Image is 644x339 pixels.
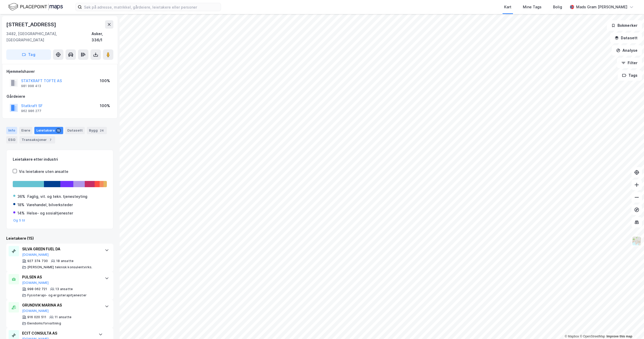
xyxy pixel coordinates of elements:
[607,335,632,338] a: Improve this map
[21,109,41,113] div: 962 986 277
[27,202,73,208] div: Varehandel, bilverksteder
[65,127,85,134] div: Datasett
[55,315,71,319] div: 11 ansatte
[618,70,642,81] button: Tags
[21,84,41,88] div: 981 998 413
[504,4,511,10] div: Kart
[6,93,113,100] div: Gårdeiere
[100,103,110,109] div: 100%
[22,309,49,313] button: [DOMAIN_NAME]
[82,3,221,11] input: Søk på adresse, matrikkel, gårdeiere, leietakere eller personer
[17,193,25,200] div: 36%
[19,127,32,134] div: Eiere
[523,4,542,10] div: Mine Tags
[6,49,51,60] button: Tag
[576,4,627,10] div: Mads Gram [PERSON_NAME]
[6,68,113,75] div: Hjemmelshaver
[553,4,562,10] div: Bolig
[27,265,92,269] div: [PERSON_NAME] teknisk konsulentvirks.
[17,210,25,216] div: 14%
[565,335,579,338] a: Mapbox
[48,137,53,142] div: 7
[34,127,63,134] div: Leietakere
[6,31,92,43] div: 3482, [GEOGRAPHIC_DATA], [GEOGRAPHIC_DATA]
[618,314,644,339] iframe: Chat Widget
[22,253,49,257] button: [DOMAIN_NAME]
[22,330,93,336] div: ECIT CONSULTA AS
[13,218,25,223] button: Og 5 til
[632,236,642,246] img: Z
[8,2,63,11] img: logo.f888ab2527a4732fd821a326f86c7f29.svg
[580,335,605,338] a: OpenStreetMap
[27,287,47,291] div: 998 062 721
[610,33,642,43] button: Datasett
[22,246,100,252] div: SILVA GREEN FUEL DA
[618,314,644,339] div: Kontrollprogram for chat
[27,259,48,263] div: 927 374 730
[27,193,87,200] div: Faglig, vit. og tekn. tjenesteyting
[22,281,49,285] button: [DOMAIN_NAME]
[19,136,55,144] div: Transaksjoner
[27,315,46,319] div: 916 020 511
[607,20,642,31] button: Bokmerker
[6,127,17,134] div: Info
[100,78,110,84] div: 100%
[56,128,61,133] div: 15
[99,128,105,133] div: 24
[6,235,113,242] div: Leietakere (15)
[27,210,73,216] div: Helse- og sosialtjenester
[22,274,100,280] div: PULSEN AS
[13,156,107,162] div: Leietakere etter industri
[27,293,87,297] div: Fysioterapi- og ergoterapitjenester
[56,259,74,263] div: 18 ansatte
[19,168,68,175] div: Vis leietakere uten ansatte
[6,136,17,144] div: ESG
[22,302,100,308] div: GRUNDVIK MARINA AS
[92,31,113,43] div: Asker, 336/1
[6,20,57,29] div: [STREET_ADDRESS]
[27,321,61,325] div: Eiendomsforvaltning
[55,287,73,291] div: 13 ansatte
[17,202,24,208] div: 18%
[612,45,642,56] button: Analyse
[87,127,107,134] div: Bygg
[617,58,642,68] button: Filter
